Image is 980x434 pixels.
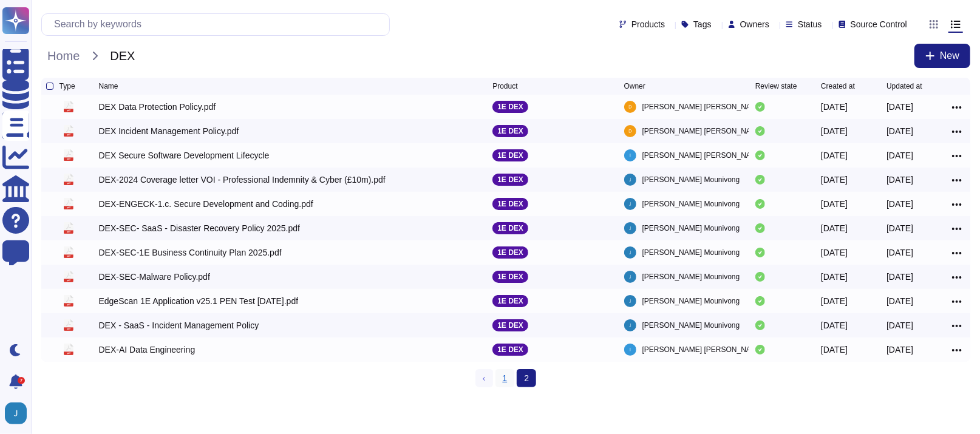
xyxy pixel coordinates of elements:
[624,344,636,356] img: user
[642,319,740,331] span: [PERSON_NAME] Mounivong
[886,101,913,113] div: [DATE]
[624,246,636,259] img: user
[642,344,764,356] span: [PERSON_NAME] [PERSON_NAME]
[693,20,712,29] span: Tags
[642,295,740,307] span: [PERSON_NAME] Mounivong
[886,83,922,90] span: Updated at
[886,295,913,307] div: [DATE]
[851,20,907,29] span: Source Control
[99,149,270,161] div: DEX Secure Software Development Lifecycle
[821,246,848,259] div: [DATE]
[624,149,636,161] img: user
[495,369,515,387] a: 1
[642,101,764,113] span: [PERSON_NAME] [PERSON_NAME]
[104,47,141,65] span: DEX
[624,295,636,307] img: user
[798,20,822,29] span: Status
[886,319,913,331] div: [DATE]
[642,125,764,137] span: [PERSON_NAME] [PERSON_NAME]
[497,103,523,110] p: 1E DEX
[99,319,259,331] div: DEX - SaaS - Incident Management Policy
[99,198,313,210] div: DEX-ENGECK-1.c. Secure Development and Coding.pdf
[821,222,848,234] div: [DATE]
[821,125,848,137] div: [DATE]
[41,47,86,65] span: Home
[821,174,848,186] div: [DATE]
[886,222,913,234] div: [DATE]
[60,83,75,90] span: Type
[821,198,848,210] div: [DATE]
[642,198,740,210] span: [PERSON_NAME] Mounivong
[886,271,913,283] div: [DATE]
[886,198,913,210] div: [DATE]
[642,271,740,283] span: [PERSON_NAME] Mounivong
[624,83,645,90] span: Owner
[914,44,970,68] button: New
[99,83,118,90] span: Name
[99,174,386,186] div: DEX-2024 Coverage letter VOI - Professional Indemnity & Cyber (£10m).pdf
[642,149,764,161] span: [PERSON_NAME] [PERSON_NAME]
[18,377,25,384] div: 7
[821,101,848,113] div: [DATE]
[497,127,523,135] p: 1E DEX
[631,20,665,29] span: Products
[492,83,517,90] span: Product
[497,152,523,159] p: 1E DEX
[497,322,523,329] p: 1E DEX
[99,246,282,259] div: DEX-SEC-1E Business Continuity Plan 2025.pdf
[624,101,636,113] img: user
[99,344,196,356] div: DEX-AI Data Engineering
[624,222,636,234] img: user
[497,225,523,232] p: 1E DEX
[497,249,523,256] p: 1E DEX
[886,344,913,356] div: [DATE]
[99,125,239,137] div: DEX Incident Management Policy.pdf
[624,198,636,210] img: user
[886,149,913,161] div: [DATE]
[99,101,216,113] div: DEX Data Protection Policy.pdf
[497,273,523,280] p: 1E DEX
[99,222,300,234] div: DEX-SEC- SaaS - Disaster Recovery Policy 2025.pdf
[886,125,913,137] div: [DATE]
[821,83,855,90] span: Created at
[99,271,210,283] div: DEX-SEC-Malware Policy.pdf
[5,402,27,424] img: user
[886,174,913,186] div: [DATE]
[624,319,636,331] img: user
[821,319,848,331] div: [DATE]
[642,174,740,186] span: [PERSON_NAME] Mounivong
[2,400,35,427] button: user
[497,200,523,208] p: 1E DEX
[755,83,797,90] span: Review state
[48,14,389,35] input: Search by keywords
[642,246,740,259] span: [PERSON_NAME] Mounivong
[821,344,848,356] div: [DATE]
[99,295,299,307] div: EdgeScan 1E Application v25.1 PEN Test [DATE].pdf
[821,295,848,307] div: [DATE]
[940,51,959,61] span: New
[497,297,523,305] p: 1E DEX
[821,271,848,283] div: [DATE]
[624,174,636,186] img: user
[624,125,636,137] img: user
[886,246,913,259] div: [DATE]
[740,20,769,29] span: Owners
[624,271,636,283] img: user
[497,176,523,183] p: 1E DEX
[517,369,536,387] span: 2
[642,222,740,234] span: [PERSON_NAME] Mounivong
[483,373,486,383] span: ‹
[821,149,848,161] div: [DATE]
[497,346,523,353] p: 1E DEX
